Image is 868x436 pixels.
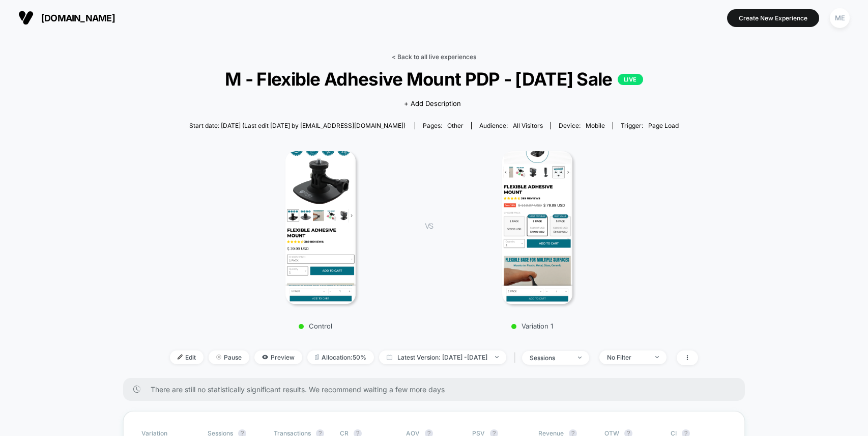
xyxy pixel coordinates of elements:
[513,122,543,129] span: All Visitors
[551,122,613,129] span: Device:
[392,53,476,61] a: < Back to all live experiences
[502,151,572,304] img: Variation 1 main
[830,8,850,28] div: ME
[209,350,249,364] span: Pause
[479,122,543,129] div: Audience:
[447,122,464,129] span: other
[285,151,356,304] img: Control main
[425,222,433,230] span: VS
[423,122,464,129] div: Pages:
[315,355,319,360] img: rebalance
[578,357,582,359] img: end
[404,99,461,109] span: + Add Description
[443,322,621,330] p: Variation 1
[216,355,221,360] img: end
[151,385,725,394] span: There are still no statistically significant results. We recommend waiting a few more days
[621,122,679,129] div: Trigger:
[18,10,34,25] img: Visually logo
[530,354,570,362] div: sessions
[495,356,499,358] img: end
[827,8,853,29] button: ME
[226,322,404,330] p: Control
[170,350,204,364] span: Edit
[618,74,643,85] p: LIVE
[655,356,659,358] img: end
[41,13,115,23] span: [DOMAIN_NAME]
[607,353,648,361] div: No Filter
[15,10,118,26] button: [DOMAIN_NAME]
[379,350,506,364] span: Latest Version: [DATE] - [DATE]
[178,355,183,360] img: edit
[648,122,679,129] span: Page Load
[189,122,406,129] span: Start date: [DATE] (Last edit [DATE] by [EMAIL_ADDRESS][DOMAIN_NAME])
[387,355,392,360] img: calendar
[307,350,374,364] span: Allocation: 50%
[254,350,302,364] span: Preview
[586,122,605,129] span: mobile
[196,68,672,90] span: M - Flexible Adhesive Mount PDP - [DATE] Sale
[727,9,819,27] button: Create New Experience
[511,350,522,365] span: |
